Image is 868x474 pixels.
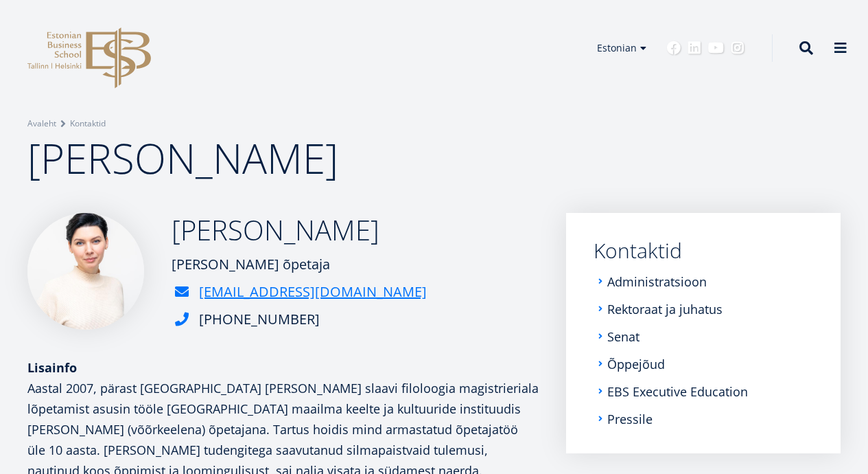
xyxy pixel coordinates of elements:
[27,117,56,131] a: Avaleht
[172,213,427,247] h2: [PERSON_NAME]
[607,275,707,289] a: Administratsioon
[607,412,653,426] a: Pressile
[27,357,539,378] div: Lisainfo
[607,385,748,398] a: EBS Executive Education
[607,302,723,316] a: Rektoraat ja juhatus
[172,254,427,275] div: [PERSON_NAME] õpetaja
[199,282,427,302] a: [EMAIL_ADDRESS][DOMAIN_NAME]
[27,213,144,330] img: a
[688,41,701,55] a: Linkedin
[708,41,724,55] a: Youtube
[667,41,681,55] a: Facebook
[70,117,106,131] a: Kontaktid
[607,330,640,343] a: Senat
[607,357,665,371] a: Õppejõud
[731,41,744,55] a: Instagram
[199,309,320,330] div: [PHONE_NUMBER]
[27,130,338,186] span: [PERSON_NAME]
[594,240,813,261] a: Kontaktid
